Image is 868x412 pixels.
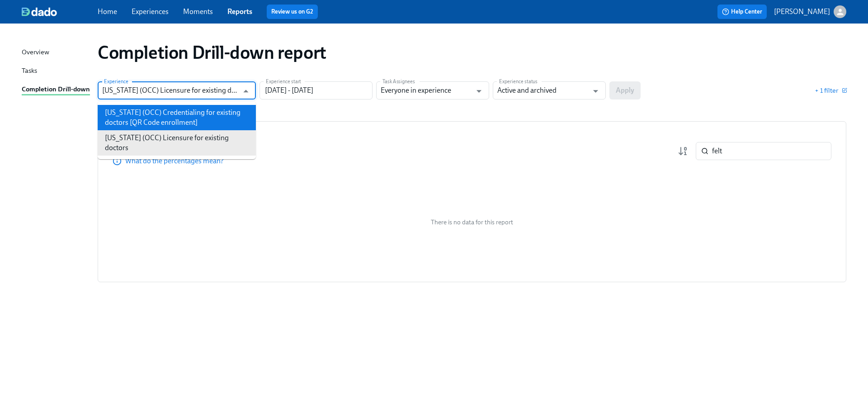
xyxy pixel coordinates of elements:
[712,142,831,160] input: Search by name
[98,42,326,63] h1: Completion Drill-down report
[98,105,256,130] li: [US_STATE] (OCC) Credentialing for existing doctors [QR Code enrollment]
[717,5,767,19] button: Help Center
[132,7,169,16] a: Experiences
[22,47,49,58] div: Overview
[22,84,90,95] a: Completion Drill-down
[589,84,603,98] button: Open
[774,5,846,18] button: [PERSON_NAME]
[22,7,98,16] a: dado
[431,218,513,227] span: There is no data for this report
[815,86,846,95] button: + 1 filter
[22,66,90,77] a: Tasks
[722,7,762,16] span: Help Center
[125,156,224,166] p: What do the percentages mean?
[22,66,37,77] div: Tasks
[239,84,253,98] button: Close
[22,84,90,95] div: Completion Drill-down
[267,5,318,19] button: Review us on G2
[22,7,57,16] img: dado
[183,7,213,16] a: Moments
[472,84,486,98] button: Open
[98,7,117,16] a: Home
[227,7,252,16] a: Reports
[774,7,830,17] p: [PERSON_NAME]
[22,47,90,58] a: Overview
[98,130,256,156] li: [US_STATE] (OCC) Licensure for existing doctors
[678,146,689,156] svg: Completion rate (low to high)
[271,7,313,16] a: Review us on G2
